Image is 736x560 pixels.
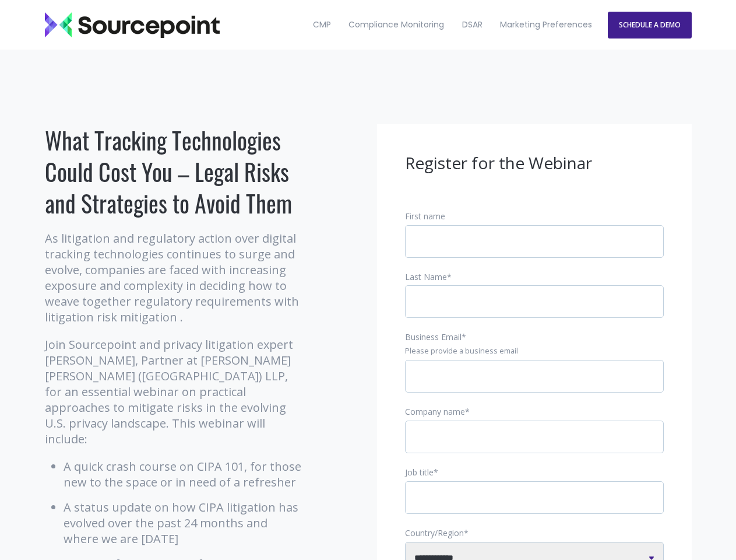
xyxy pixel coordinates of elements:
[45,337,304,447] p: Join Sourcepoint and privacy litigation expert [PERSON_NAME], Partner at [PERSON_NAME] [PERSON_NA...
[45,230,304,325] p: As litigation and regulatory action over digital tracking technologies continues to surge and evo...
[405,331,462,342] span: Business Email
[405,152,664,174] h3: Register for the Webinar
[608,12,692,38] a: SCHEDULE A DEMO
[405,271,447,282] span: Last Name
[64,459,304,490] li: A quick crash course on CIPA 101, for those new to the space or in need of a refresher
[405,211,445,222] span: First name
[405,527,464,538] span: Country/Region
[405,467,434,478] span: Job title
[45,12,220,38] img: Sourcepoint_logo_black_transparent (2)-2
[405,406,465,417] span: Company name
[405,346,664,356] legend: Please provide a business email
[64,499,304,547] li: A status update on how CIPA litigation has evolved over the past 24 months and where we are [DATE]
[45,124,304,219] h1: What Tracking Technologies Could Cost You – Legal Risks and Strategies to Avoid Them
